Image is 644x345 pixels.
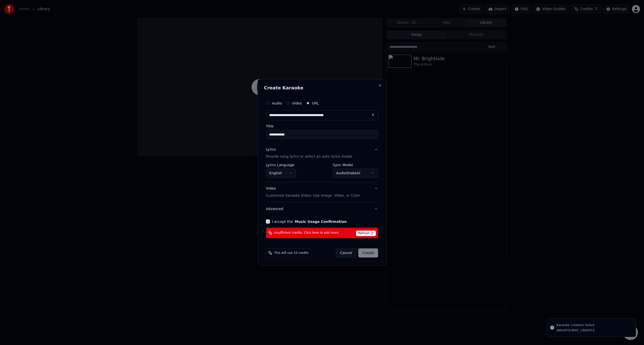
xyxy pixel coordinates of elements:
[266,182,378,202] button: VideoCustomize Karaoke Video: Use Image, Video, or Color
[274,251,309,255] span: This will use 10 credits
[266,163,296,167] label: Lyrics Language
[292,101,302,105] label: Video
[356,230,376,236] span: Refresh
[266,147,276,152] div: Lyrics
[272,101,282,105] label: Audio
[266,124,378,128] label: Title
[266,154,352,159] p: Provide song lyrics or select an auto lyrics model
[272,220,347,223] label: I accept the
[266,143,378,163] button: LyricsProvide song lyrics or select an auto lyrics model
[266,163,378,182] div: LyricsProvide song lyrics or select an auto lyrics model
[266,186,360,198] div: Video
[336,248,356,257] button: Cancel
[274,231,339,235] span: Insufficient credits. Click here to add more.
[266,193,360,198] p: Customize Karaoke Video: Use Image, Video, or Color
[264,86,380,90] h2: Create Karaoke
[295,220,347,223] button: I accept the
[333,163,378,167] label: Sync Model
[312,101,319,105] label: URL
[266,202,378,215] button: Advanced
